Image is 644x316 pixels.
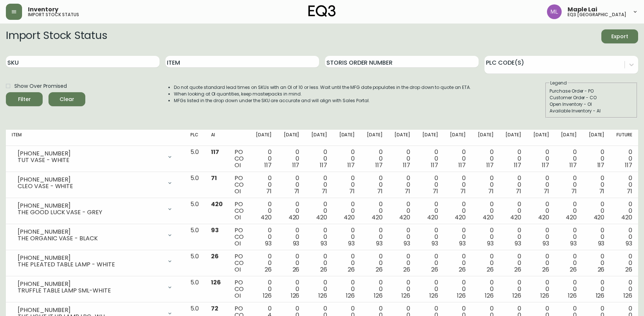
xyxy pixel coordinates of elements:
[505,201,521,221] div: 0 0
[311,149,327,169] div: 0 0
[569,161,577,169] span: 117
[450,149,466,169] div: 0 0
[346,291,355,300] span: 126
[486,161,494,169] span: 117
[477,279,493,299] div: 0 0
[550,101,633,108] div: Open Inventory - OI
[561,201,577,221] div: 0 0
[348,265,355,274] span: 26
[339,253,355,273] div: 0 0
[455,213,466,222] span: 420
[561,149,577,169] div: 0 0
[588,253,604,273] div: 0 0
[6,29,107,43] h2: Import Stock Status
[316,213,327,222] span: 420
[394,253,410,273] div: 0 0
[533,201,549,221] div: 0 0
[366,279,382,299] div: 0 0
[429,291,438,300] span: 126
[505,175,521,195] div: 0 0
[610,130,638,146] th: Future
[283,149,299,169] div: 0 0
[422,175,438,195] div: 0 0
[505,149,521,169] div: 0 0
[211,174,217,182] span: 71
[433,187,438,195] span: 71
[347,161,355,169] span: 117
[512,291,521,300] span: 126
[625,161,632,169] span: 117
[488,187,494,195] span: 71
[594,213,605,222] span: 420
[477,227,493,247] div: 0 0
[235,213,241,222] span: OI
[18,307,162,313] div: [PHONE_NUMBER]
[211,252,219,261] span: 26
[477,149,493,169] div: 0 0
[366,175,382,195] div: 0 0
[599,187,605,195] span: 71
[566,213,577,222] span: 420
[211,148,219,156] span: 117
[422,227,438,247] div: 0 0
[588,175,604,195] div: 0 0
[174,84,471,91] li: Do not quote standard lead times on SKUs with an OI of 10 or less. Wait until the MFG date popula...
[477,201,493,221] div: 0 0
[311,279,327,299] div: 0 0
[431,265,438,274] span: 26
[627,187,632,195] span: 71
[339,149,355,169] div: 0 0
[542,161,549,169] span: 117
[174,97,471,104] li: MFGs listed in the drop down under the SKU are accurate and will align with Sales Portal.
[293,239,300,248] span: 93
[311,201,327,221] div: 0 0
[422,201,438,221] div: 0 0
[266,187,272,195] span: 71
[256,227,272,247] div: 0 0
[533,227,549,247] div: 0 0
[339,227,355,247] div: 0 0
[550,108,633,114] div: Available Inventory - AI
[372,213,383,222] span: 420
[568,7,597,12] span: Maple Lai
[289,213,300,222] span: 420
[18,287,162,294] div: TRUFFLE TABLE LAMP SML-WHITE
[366,149,382,169] div: 0 0
[432,239,438,248] span: 93
[18,95,31,104] div: Filter
[235,149,244,169] div: PO CO
[185,146,205,172] td: 5.0
[505,279,521,299] div: 0 0
[339,175,355,195] div: 0 0
[235,279,244,299] div: PO CO
[185,250,205,276] td: 5.0
[616,201,632,221] div: 0 0
[322,187,327,195] span: 71
[588,279,604,299] div: 0 0
[621,213,632,222] span: 420
[256,175,272,195] div: 0 0
[235,265,241,274] span: OI
[427,213,438,222] span: 420
[533,253,549,273] div: 0 0
[235,187,241,195] span: OI
[616,227,632,247] div: 0 0
[598,265,605,274] span: 26
[361,130,388,146] th: [DATE]
[185,130,205,146] th: PLC
[616,253,632,273] div: 0 0
[403,265,410,274] span: 26
[616,279,632,299] div: 0 0
[235,161,241,169] span: OI
[450,175,466,195] div: 0 0
[561,253,577,273] div: 0 0
[263,291,272,300] span: 126
[12,279,179,295] div: [PHONE_NUMBER]TRUFFLE TABLE LAMP SML-WHITE
[542,265,549,274] span: 26
[18,176,162,183] div: [PHONE_NUMBER]
[318,291,327,300] span: 126
[339,201,355,221] div: 0 0
[18,255,162,261] div: [PHONE_NUMBER]
[375,161,383,169] span: 117
[401,291,410,300] span: 126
